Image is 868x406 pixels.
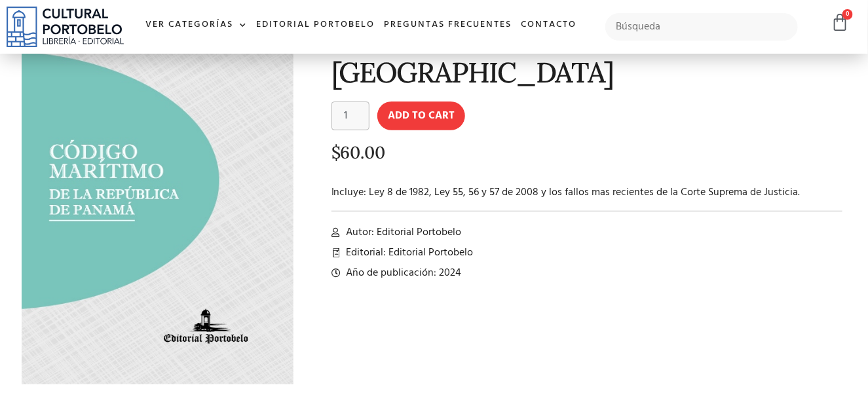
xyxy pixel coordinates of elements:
span: $ [331,141,341,163]
input: Búsqueda [605,13,798,41]
a: 0 [831,13,849,32]
a: Ver Categorías [141,11,252,39]
h1: CÓDIGO MARITIMO DE LA [GEOGRAPHIC_DATA] [331,26,843,88]
a: Preguntas frecuentes [379,11,516,39]
span: Editorial: Editorial Portobelo [343,245,473,261]
input: Product quantity [331,101,369,130]
span: Año de publicación: 2024 [343,265,461,281]
span: 0 [842,9,853,20]
a: Editorial Portobelo [252,11,379,39]
span: Autor: Editorial Portobelo [343,225,461,240]
p: Incluye: Ley 8 de 1982, Ley 55, 56 y 57 de 2008 y los fallos mas recientes de la Corte Suprema de... [331,185,843,200]
bdi: 60.00 [331,141,386,163]
a: Contacto [516,11,581,39]
button: Add to cart [377,101,465,130]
